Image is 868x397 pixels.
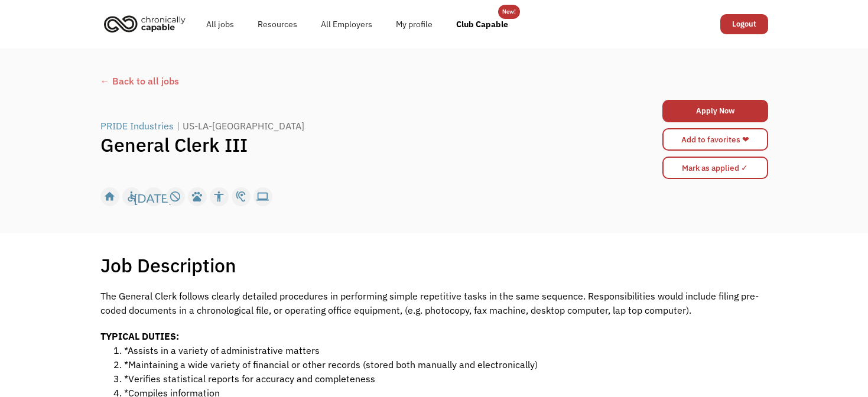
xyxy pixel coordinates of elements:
a: Add to favorites ❤ [662,128,768,151]
div: accessibility [213,188,225,206]
input: Mark as applied ✓ [662,157,768,179]
li: *Verifies statistical reports for accuracy and completeness [124,372,768,386]
h1: General Clerk III [100,133,602,157]
div: computer [256,188,269,206]
a: Logout [720,14,768,34]
div: [DATE] [134,188,173,206]
a: My profile [384,5,444,43]
a: Apply Now [662,100,768,122]
a: All jobs [194,5,246,43]
div: accessible [125,188,138,206]
a: Club Capable [444,5,520,43]
a: Resources [246,5,309,43]
li: *Assists in a variety of administrative matters [124,343,768,357]
div: PRIDE Industries [100,119,174,133]
a: home [100,11,194,37]
div: home [103,188,116,206]
strong: TYPICAL DUTIES: [100,330,179,342]
h1: Job Description [100,253,236,277]
div: hearing [235,188,247,206]
img: Chronically Capable logo [100,11,189,37]
div: US-LA-[GEOGRAPHIC_DATA] [183,119,304,133]
form: Mark as applied form [662,154,768,182]
div: | [177,119,180,133]
a: ← Back to all jobs [100,74,768,88]
a: All Employers [309,5,384,43]
div: not_interested [169,188,181,206]
div: pets [191,188,203,206]
p: The General Clerk follows clearly detailed procedures in performing simple repetitive tasks in th... [100,289,768,317]
div: New! [502,5,516,19]
li: *Maintaining a wide variety of financial or other records (stored both manually and electronically) [124,357,768,372]
a: PRIDE Industries|US-LA-[GEOGRAPHIC_DATA] [100,119,307,133]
